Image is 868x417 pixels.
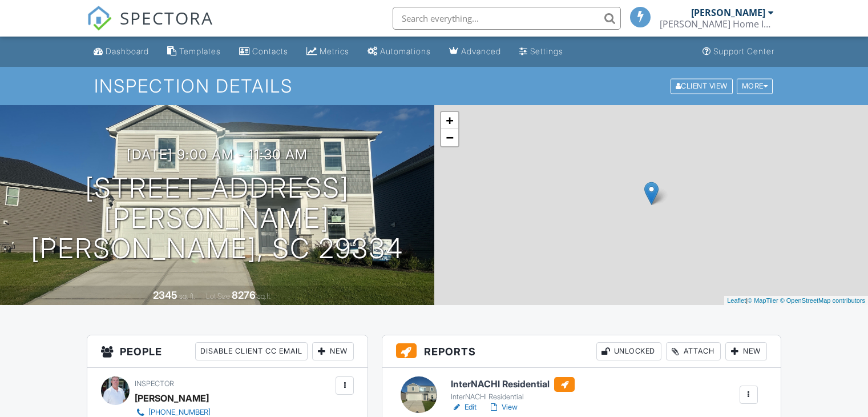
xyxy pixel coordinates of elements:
a: © MapTiler [748,297,778,304]
img: The Best Home Inspection Software - Spectora [87,6,112,31]
div: Phil Knox Home Inspections LLC [660,18,774,30]
div: Automations [380,46,431,56]
a: Automations (Basic) [363,41,435,62]
div: Unlocked [596,342,661,360]
a: Dashboard [89,41,154,62]
a: Advanced [445,41,506,62]
div: Advanced [461,46,501,56]
a: Contacts [235,41,293,62]
div: [PERSON_NAME] [691,7,765,18]
div: | [724,296,868,306]
span: Lot Size [206,292,230,300]
h3: People [87,335,368,368]
h1: Inspection Details [94,76,774,96]
div: Settings [530,46,563,56]
div: Client View [671,78,733,94]
a: Metrics [302,41,354,62]
a: Zoom out [441,129,458,146]
a: InterNACHI Residential InterNACHI Residential [451,377,575,402]
a: View [488,402,518,413]
div: More [737,78,773,94]
h3: [DATE] 9:00 am - 11:30 am [127,147,308,162]
div: 8276 [232,289,256,301]
div: Support Center [713,46,774,56]
a: © OpenStreetMap contributors [780,297,865,304]
h6: InterNACHI Residential [451,377,575,392]
a: Templates [163,41,225,62]
a: Settings [515,41,568,62]
a: Client View [669,81,736,90]
a: Leaflet [727,297,746,304]
h1: [STREET_ADDRESS][PERSON_NAME] [PERSON_NAME], SC 29334 [18,173,416,263]
div: [PERSON_NAME] [135,390,209,407]
div: New [312,342,354,360]
input: Search everything... [393,7,621,30]
span: Inspector [135,379,174,388]
div: New [725,342,767,360]
a: Support Center [698,41,779,62]
div: [PHONE_NUMBER] [148,408,211,417]
a: Edit [451,402,477,413]
span: sq.ft. [257,292,272,300]
div: Disable Client CC Email [195,342,308,360]
div: Attach [666,342,721,360]
div: Contacts [252,46,288,56]
div: 2345 [153,289,177,301]
a: SPECTORA [87,15,213,39]
span: SPECTORA [120,6,213,30]
div: Templates [179,46,221,56]
a: Zoom in [441,112,458,129]
div: Metrics [320,46,349,56]
span: sq. ft. [179,292,195,300]
div: InterNACHI Residential [451,392,575,402]
h3: Reports [382,335,781,368]
div: Dashboard [106,46,149,56]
